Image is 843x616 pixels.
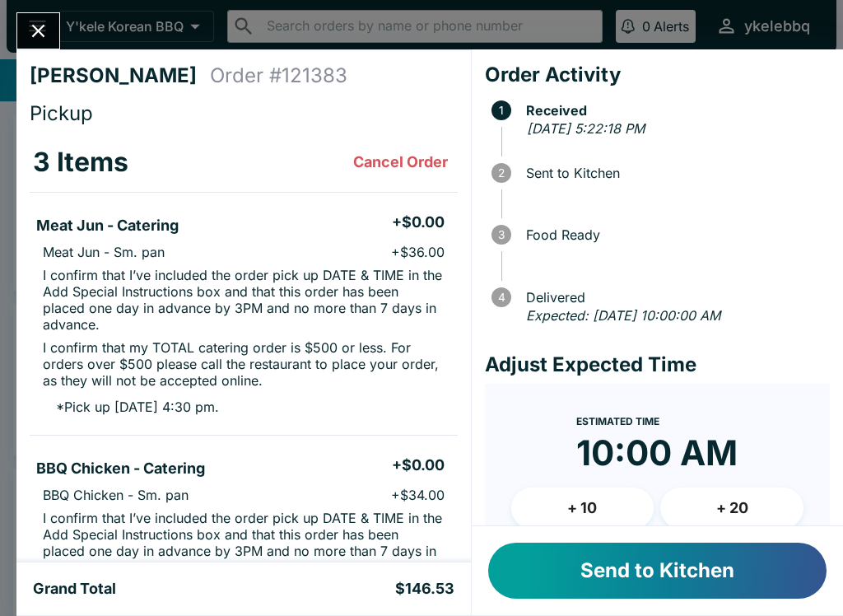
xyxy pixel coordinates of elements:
[485,63,830,87] h4: Order Activity
[17,13,59,49] button: Close
[43,399,219,415] p: * Pick up [DATE] 4:30 pm.
[527,120,645,137] em: [DATE] 5:22:18 PM
[347,146,454,179] button: Cancel Order
[576,415,659,427] span: Estimated Time
[499,104,504,117] text: 1
[392,455,445,475] h5: + $0.00
[518,103,830,118] span: Received
[36,459,205,478] h5: BBQ Chicken - Catering
[30,63,210,88] h4: [PERSON_NAME]
[660,488,803,529] button: + 20
[33,146,128,179] h3: 3 Items
[43,267,445,333] p: I confirm that I’ve included the order pick up DATE & TIME in the Add Special Instructions box an...
[391,244,445,260] p: + $36.00
[498,166,505,180] text: 2
[497,291,505,304] text: 4
[36,216,179,236] h5: Meat Jun - Catering
[391,487,445,503] p: + $34.00
[518,227,830,242] span: Food Ready
[498,228,505,241] text: 3
[43,339,445,389] p: I confirm that my TOTAL catering order is $500 or less. For orders over $500 please call the rest...
[30,101,93,125] span: Pickup
[43,510,445,576] p: I confirm that I’ve included the order pick up DATE & TIME in the Add Special Instructions box an...
[43,487,189,503] p: BBQ Chicken - Sm. pan
[526,307,720,324] em: Expected: [DATE] 10:00:00 AM
[395,579,454,599] h5: $146.53
[518,290,830,305] span: Delivered
[488,543,827,599] button: Send to Kitchen
[210,63,347,88] h4: Order # 121383
[576,432,738,474] time: 10:00 AM
[33,579,116,599] h5: Grand Total
[511,488,654,529] button: + 10
[43,244,165,260] p: Meat Jun - Sm. pan
[485,352,830,377] h4: Adjust Expected Time
[518,166,830,180] span: Sent to Kitchen
[392,212,445,232] h5: + $0.00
